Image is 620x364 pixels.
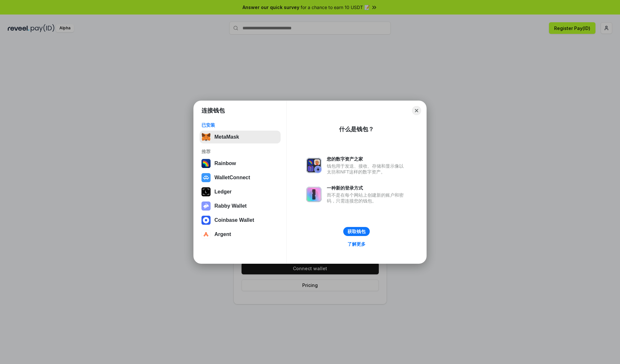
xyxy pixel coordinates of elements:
[200,214,281,227] button: Coinbase Wallet
[200,228,281,241] button: Argent
[201,149,279,154] div: 推荐
[327,156,407,162] div: 您的数字资产之家
[327,192,407,204] div: 而不是在每个网站上创建新的账户和密码，只需连接您的钱包。
[201,187,211,196] img: svg+xml,%3Csvg%20xmlns%3D%22http%3A%2F%2Fwww.w3.org%2F2000%2Fsvg%22%20width%3D%2228%22%20height%3...
[200,200,281,212] button: Rabby Wallet
[327,163,407,175] div: 钱包用于发送、接收、存储和显示像以太坊和NFT这样的数字资产。
[201,202,211,211] img: svg+xml,%3Csvg%20xmlns%3D%22http%3A%2F%2Fwww.w3.org%2F2000%2Fsvg%22%20fill%3D%22none%22%20viewBox...
[412,106,421,115] button: Close
[214,217,254,223] div: Coinbase Wallet
[214,175,250,181] div: WalletConnect
[201,122,279,128] div: 已安装
[200,157,281,170] button: Rainbow
[327,185,407,191] div: 一种新的登录方式
[201,173,211,182] img: svg+xml,%3Csvg%20width%3D%2228%22%20height%3D%2228%22%20viewBox%3D%220%200%2028%2028%22%20fill%3D...
[200,171,281,184] button: WalletConnect
[214,161,236,166] div: Rainbow
[306,158,322,173] img: svg+xml,%3Csvg%20xmlns%3D%22http%3A%2F%2Fwww.w3.org%2F2000%2Fsvg%22%20fill%3D%22none%22%20viewBox...
[347,229,366,234] div: 获取钱包
[214,134,239,140] div: MetaMask
[200,131,281,143] button: MetaMask
[306,187,322,202] img: svg+xml,%3Csvg%20xmlns%3D%22http%3A%2F%2Fwww.w3.org%2F2000%2Fsvg%22%20fill%3D%22none%22%20viewBox...
[343,227,370,236] button: 获取钱包
[201,107,225,114] h1: 连接钱包
[201,216,211,225] img: svg+xml,%3Csvg%20width%3D%2228%22%20height%3D%2228%22%20viewBox%3D%220%200%2028%2028%22%20fill%3D...
[347,241,366,247] div: 了解更多
[344,240,369,248] a: 了解更多
[201,133,211,142] img: svg+xml,%3Csvg%20fill%3D%22none%22%20height%3D%2233%22%20viewBox%3D%220%200%2035%2033%22%20width%...
[201,230,211,239] img: svg+xml,%3Csvg%20width%3D%2228%22%20height%3D%2228%22%20viewBox%3D%220%200%2028%2028%22%20fill%3D...
[214,203,247,209] div: Rabby Wallet
[214,231,231,237] div: Argent
[201,159,211,168] img: svg+xml,%3Csvg%20width%3D%22120%22%20height%3D%22120%22%20viewBox%3D%220%200%20120%20120%22%20fil...
[339,125,374,133] div: 什么是钱包？
[200,185,281,198] button: Ledger
[214,189,232,195] div: Ledger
